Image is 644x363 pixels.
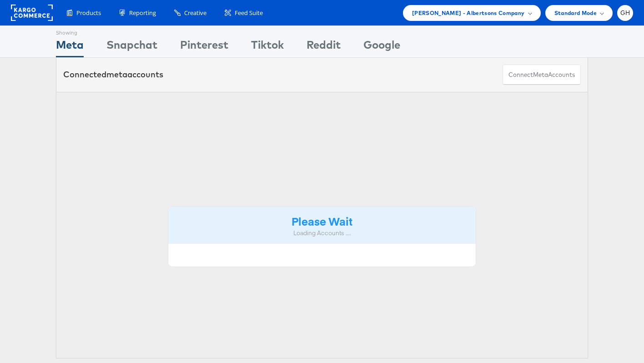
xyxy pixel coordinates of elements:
div: Meta [56,37,84,57]
div: Pinterest [180,37,228,57]
div: Connected accounts [63,69,163,81]
div: Showing [56,26,84,37]
span: Creative [184,9,206,17]
span: meta [106,69,127,80]
span: GH [620,10,630,16]
div: Loading Accounts .... [175,229,469,237]
div: Tiktok [251,37,284,57]
span: Products [76,9,101,17]
span: Reporting [129,9,156,17]
span: Standard Mode [554,8,597,18]
div: Snapchat [106,37,157,57]
div: Google [363,37,400,57]
span: [PERSON_NAME] - Albertsons Company [412,8,525,18]
button: ConnectmetaAccounts [503,65,581,85]
div: Reddit [307,37,341,57]
span: meta [533,71,548,79]
strong: Please Wait [292,213,352,228]
span: Feed Suite [235,9,263,17]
